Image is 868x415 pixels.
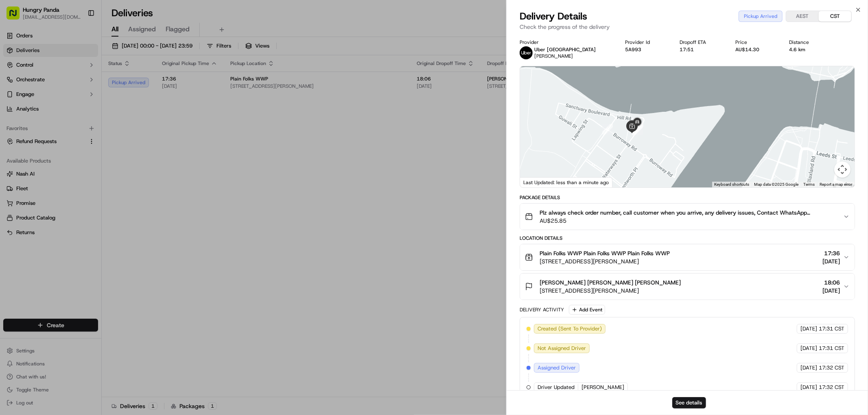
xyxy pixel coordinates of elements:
img: Asif Zaman Khan [8,140,21,153]
div: Delivery Activity [520,306,564,313]
span: [DATE] [800,325,817,332]
button: Map camera controls [834,161,851,178]
button: Add Event [569,305,605,315]
span: Knowledge Base [16,182,62,190]
span: Delivery Details [520,10,587,23]
div: Dropoff ETA [680,39,722,46]
div: AU$14.30 [736,46,776,53]
span: Assigned Driver [538,364,576,372]
button: Start new chat [138,80,148,90]
span: AU$25.85 [540,217,837,225]
span: 17:32 CST [819,364,844,372]
span: • [27,126,30,133]
span: API Documentation [77,182,131,190]
a: Powered byPylon [57,201,98,208]
div: Last Updated: less than a minute ago [520,177,612,187]
span: [DATE] [800,384,817,391]
p: Check the progress of the delivery [520,23,855,31]
img: 1727276513143-84d647e1-66c0-4f92-a045-3c9f9f5dfd92 [17,78,32,92]
div: Past conversations [8,106,55,112]
img: Google [522,177,549,187]
span: [STREET_ADDRESS][PERSON_NAME] [540,287,681,295]
span: 17:36 [822,249,840,257]
div: Location Details [520,235,855,241]
button: See details [672,397,706,408]
div: 2 [602,124,613,135]
button: Plz always check order number, call customer when you arrive, any delivery issues, Contact WhatsA... [520,204,855,230]
a: Report a map error [820,182,852,187]
span: Map data ©2025 Google [754,182,798,187]
div: Distance [789,39,825,46]
button: 5A993 [625,46,642,53]
a: 📗Knowledge Base [5,178,66,193]
img: 1736555255976-a54dd68f-1ca7-489b-9aae-adbdc363a1c4 [8,78,23,92]
p: Uber [GEOGRAPHIC_DATA] [534,46,596,53]
span: 8月27日 [72,148,91,154]
span: [PERSON_NAME] [PERSON_NAME] [PERSON_NAME] [540,278,681,287]
a: Open this area in Google Maps (opens a new window) [522,177,549,187]
img: 1736555255976-a54dd68f-1ca7-489b-9aae-adbdc363a1c4 [16,148,23,155]
button: AEST [786,11,819,22]
span: [PERSON_NAME] [25,148,66,154]
span: [PERSON_NAME] [534,53,573,59]
span: Not Assigned Driver [538,345,586,352]
img: Nash [8,8,24,24]
div: 4.6 km [789,46,825,53]
span: [DATE] [822,287,840,295]
div: Provider [520,39,612,46]
span: 17:31 CST [819,345,844,352]
span: [DATE] [822,257,840,265]
button: Keyboard shortcuts [714,182,749,187]
span: [STREET_ADDRESS][PERSON_NAME] [540,257,670,265]
div: 📗 [8,183,15,189]
a: Terms (opens in new tab) [803,182,815,187]
span: Driver Updated [538,384,575,391]
div: 17:51 [680,46,722,53]
div: Start new chat [37,78,133,86]
div: 💻 [69,183,75,189]
a: 💻API Documentation [66,178,134,193]
div: Provider Id [625,39,667,46]
span: 17:32 CST [819,384,844,391]
span: 17:31 CST [819,325,844,332]
img: uber-new-logo.jpeg [520,46,533,59]
span: Created (Sent To Provider) [538,325,602,332]
span: • [68,148,70,154]
p: Welcome 👋 [8,33,148,46]
span: [DATE] [800,345,817,352]
span: 9月17日 [31,126,50,133]
button: [PERSON_NAME] [PERSON_NAME] [PERSON_NAME][STREET_ADDRESS][PERSON_NAME]18:06[DATE] [520,274,855,300]
span: Pylon [81,202,98,208]
div: We're available if you need us! [37,86,112,92]
button: See all [126,104,148,114]
span: [PERSON_NAME] [582,384,624,391]
button: Plain Folks WWP Plain Folks WWP Plain Folks WWP[STREET_ADDRESS][PERSON_NAME]17:36[DATE] [520,244,855,270]
span: [DATE] [800,364,817,372]
span: 18:06 [822,278,840,287]
div: Package Details [520,194,855,201]
input: Got a question? Start typing here... [21,52,146,61]
span: Plain Folks WWP Plain Folks WWP Plain Folks WWP [540,249,670,257]
button: CST [819,11,851,22]
span: Plz always check order number, call customer when you arrive, any delivery issues, Contact WhatsA... [540,209,837,217]
div: Price [736,39,776,46]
